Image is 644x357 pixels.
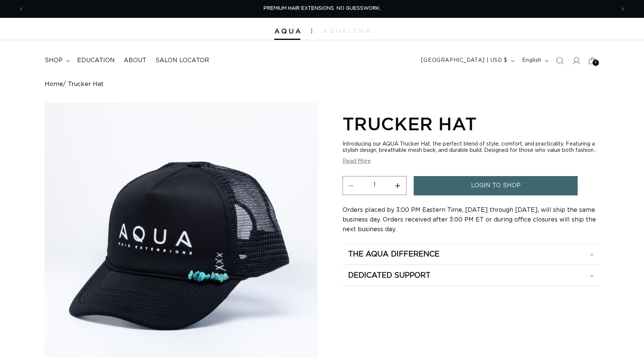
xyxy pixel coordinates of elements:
span: Education [77,57,115,64]
span: 3 [594,60,597,66]
a: Salon Locator [151,52,214,69]
span: PREMIUM HAIR EXTENSIONS. NO GUESSWORK. [263,6,381,11]
h1: Trucker Hat [342,112,599,135]
summary: The Aqua Difference [342,244,599,265]
a: About [119,52,151,69]
button: Next announcement [615,2,631,16]
nav: breadcrumbs [45,81,599,88]
a: Education [73,52,119,69]
a: login to shop [414,176,578,195]
span: shop [45,57,63,64]
span: Orders placed by 3:00 PM Eastern Time, [DATE] through [DATE], will ship the same business day. Or... [342,207,596,232]
span: login to shop [471,176,521,195]
span: English [522,57,542,64]
span: About [124,57,146,64]
button: English [518,54,552,68]
span: [GEOGRAPHIC_DATA] | USD $ [421,57,508,64]
h2: The Aqua Difference [348,249,439,259]
div: Introducing our AQUA Trucker Hat, the perfect blend of style, comfort, and practicality. Featurin... [342,141,599,154]
summary: Dedicated Support [342,265,599,286]
img: Aqua Hair Extensions [274,29,300,34]
summary: shop [40,52,73,69]
h2: Dedicated Support [348,271,430,280]
img: aqualyna.com [323,29,370,33]
a: Home [45,81,63,88]
button: Previous announcement [13,2,29,16]
span: Salon Locator [155,57,209,64]
span: Trucker Hat [68,81,104,88]
button: Read More [342,158,371,165]
button: [GEOGRAPHIC_DATA] | USD $ [417,54,518,68]
summary: Search [552,52,568,69]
